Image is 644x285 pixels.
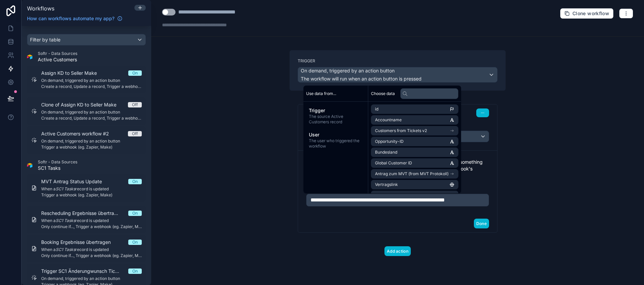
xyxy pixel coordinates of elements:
button: Done [474,219,489,228]
img: Airtable Logo [27,54,32,60]
span: When a record is updated [41,218,142,223]
span: When a record is updated [41,186,142,192]
a: MVT Antrag Status UpdateOnWhen aSC1 Tasksrecord is updatedTrigger a webhook (eg. Zapier, Make) [27,174,146,202]
span: User [309,131,363,138]
span: On demand, triggered by an action button [41,138,142,144]
span: When a record is updated [41,247,142,252]
div: On [132,70,138,76]
span: The user who triggered the workflow [309,138,363,149]
a: Booking Ergebnisse übertragenOnWhen aSC1 Tasksrecord is updatedOnly continue if..., Trigger a web... [27,235,146,262]
span: Rescheduling Ergebnisse übertragen [41,210,128,217]
span: On demand, triggered by an action button [41,276,142,281]
span: The workflow will run when an action button is pressed [301,76,422,82]
span: The source Active Customers record [309,114,363,125]
a: Assign KD to Seller MakeOnOn demand, triggered by an action buttonCreate a record, Update a recor... [27,66,146,93]
span: Trigger SC1 Änderungwunsch Ticket [41,268,128,275]
a: Rescheduling Ergebnisse übertragenOnWhen aSC1 Tasksrecord is updatedOnly continue if..., Trigger ... [27,206,146,233]
span: Clone workflow [572,10,609,17]
span: On demand, triggered by an action button [41,78,142,83]
span: Only continue if..., Trigger a webhook (eg. Zapier, Make) [41,253,142,258]
span: On demand, triggered by an action button [301,67,395,74]
button: Filter by table [27,34,146,45]
div: On [132,179,138,184]
span: Softr - Data Sources [38,51,77,56]
span: Active Customers workflow #2 [41,130,117,137]
span: Filter by table [30,37,60,42]
div: On [132,268,138,274]
img: Airtable Logo [27,163,32,168]
button: On demand, triggered by an action buttonThe workflow will run when an action button is pressed [298,67,498,83]
span: Trigger [309,107,363,114]
em: SC1 Tasks [56,218,75,223]
label: Trigger [298,58,498,64]
span: Choose data [371,91,395,96]
span: Create a record, Update a record, Trigger a webhook (eg. Zapier, Make), Create a record [41,84,142,89]
span: Trigger a webhook (eg. Zapier, Make) [41,192,142,198]
button: Add action [384,246,411,256]
div: scrollable content [22,26,151,285]
span: How can workflows automate my app? [27,15,114,22]
span: SC1 Tasks [38,165,77,171]
em: SC1 Tasks [56,186,75,191]
div: On [132,240,138,245]
span: On demand, triggered by an action button [41,109,142,115]
span: Active Customers [38,56,77,63]
span: Workflows [27,5,54,12]
div: On [132,211,138,216]
span: Clone of Assign KD to Seller Make [41,101,125,108]
span: Create a record, Update a record, Trigger a webhook (eg. Zapier, Make), Create a record [41,116,142,121]
a: How can workflows automate my app? [24,15,125,22]
a: Active Customers workflow #2OffOn demand, triggered by an action buttonTrigger a webhook (eg. Zap... [27,126,146,154]
span: Softr - Data Sources [38,159,77,165]
div: Off [132,131,138,136]
span: Booking Ergebnisse übertragen [41,239,119,246]
button: Clone workflow [560,8,614,19]
em: SC1 Tasks [56,247,75,252]
span: Only continue if..., Trigger a webhook (eg. Zapier, Make) [41,224,142,229]
a: Clone of Assign KD to Seller MakeOffOn demand, triggered by an action buttonCreate a record, Upda... [27,97,146,125]
div: Off [132,102,138,107]
span: Assign KD to Seller Make [41,70,105,76]
span: Use data from... [306,91,336,96]
span: Trigger a webhook (eg. Zapier, Make) [41,145,142,150]
div: scrollable content [303,102,368,154]
span: MVT Antrag Status Update [41,178,110,185]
